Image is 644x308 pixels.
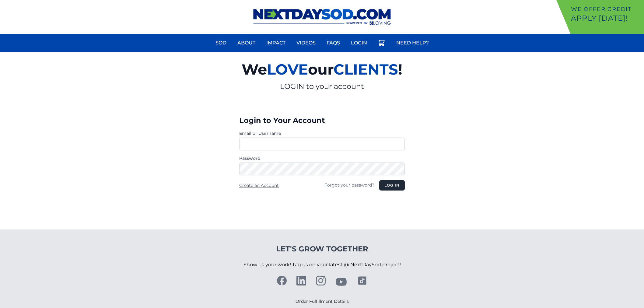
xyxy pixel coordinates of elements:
[239,155,405,161] label: Password
[571,13,642,23] p: Apply [DATE]!
[379,180,405,191] button: Log in
[324,182,374,188] a: Forgot your password?
[263,36,289,50] a: Impact
[171,82,473,91] p: LOGIN to your account
[243,254,401,276] p: Show us your work! Tag us on your latest @ NextDaySod project!
[323,36,344,50] a: FAQs
[212,36,230,50] a: Sod
[296,299,349,304] a: Order Fulfillment Details
[267,61,308,78] span: LOVE
[347,36,371,50] a: Login
[393,36,432,50] a: Need Help?
[334,61,398,78] span: CLIENTS
[239,183,279,188] a: Create an Account
[171,57,473,82] h2: We our !
[239,116,405,125] h3: Login to Your Account
[239,130,405,136] label: Email or Username
[293,36,319,50] a: Videos
[243,244,401,254] h4: Let's Grow Together
[571,5,642,13] p: We offer Credit
[234,36,259,50] a: About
